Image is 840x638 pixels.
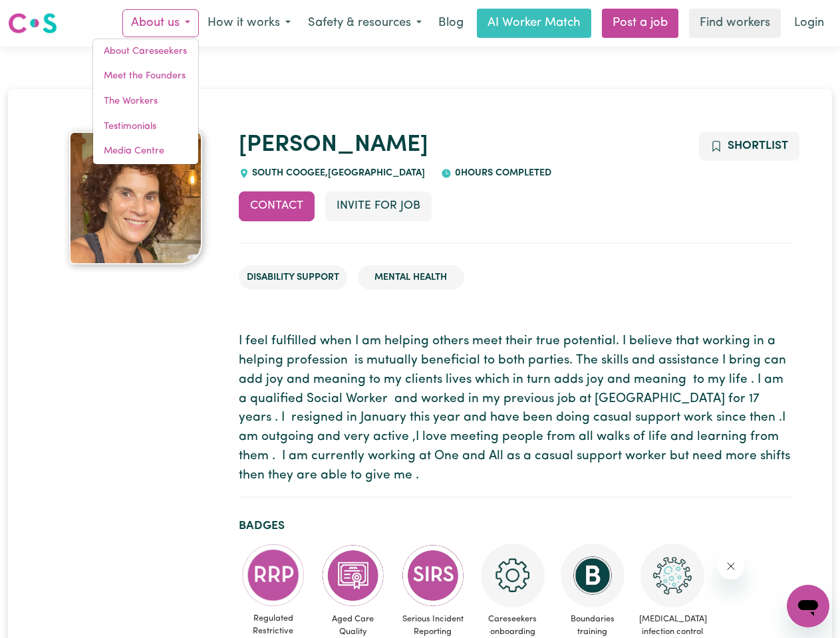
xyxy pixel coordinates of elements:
[239,134,428,157] a: [PERSON_NAME]
[430,9,472,38] a: Blog
[481,544,545,607] img: CS Academy: Careseekers Onboarding course completed
[93,139,198,164] a: Media Centre
[477,9,591,38] a: AI Worker Match
[786,9,832,38] a: Login
[787,585,829,627] iframe: Button to launch messaging window
[728,140,788,152] span: Shortlist
[239,265,347,290] li: Disability Support
[69,132,202,265] img: Belinda
[358,265,464,290] li: Mental Health
[8,11,57,35] img: Careseekers logo
[93,89,198,114] a: The Workers
[8,9,80,20] span: Need any help?
[561,544,625,607] img: CS Academy: Boundaries in care and support work course completed
[239,191,315,221] button: Contact
[321,544,385,607] img: CS Academy: Aged Care Quality Standards & Code of Conduct course completed
[92,39,199,165] div: About us
[602,9,678,38] a: Post a job
[122,9,199,37] button: About us
[49,132,223,265] a: Belinda's profile picture'
[199,9,299,37] button: How it works
[401,544,465,607] img: CS Academy: Serious Incident Reporting Scheme course completed
[452,168,551,178] span: 0 hours completed
[8,8,57,39] a: Careseekers logo
[93,39,198,64] a: About Careseekers
[299,9,430,37] button: Safety & resources
[640,544,704,607] img: CS Academy: COVID-19 Infection Control Training course completed
[93,64,198,89] a: Meet the Founders
[325,191,432,221] button: Invite for Job
[689,9,781,38] a: Find workers
[241,544,305,607] img: CS Academy: Regulated Restrictive Practices course completed
[249,168,426,178] span: SOUTH COOGEE , [GEOGRAPHIC_DATA]
[718,553,744,580] iframe: Close message
[699,132,799,161] button: Add to shortlist
[239,519,791,533] h2: Badges
[93,114,198,140] a: Testimonials
[239,332,791,485] p: I feel fulfilled when I am helping others meet their true potential. I believe that working in a ...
